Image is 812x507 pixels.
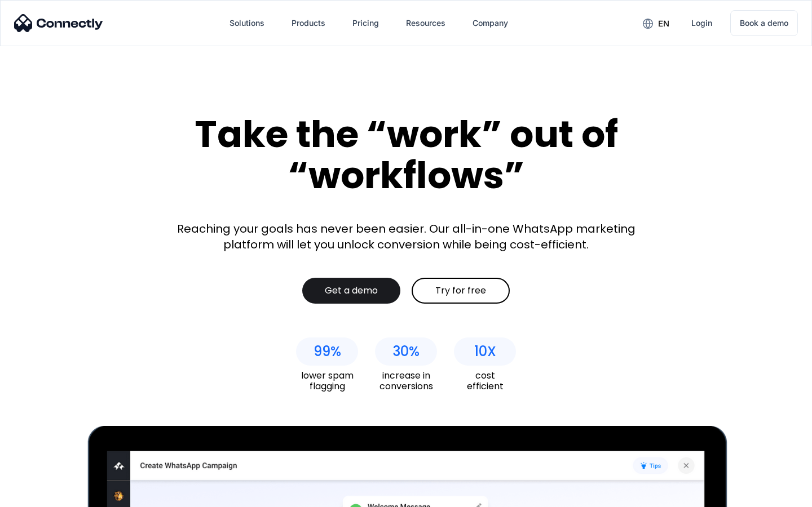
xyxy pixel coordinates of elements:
[473,15,508,31] div: Company
[691,15,712,31] div: Login
[292,15,325,31] div: Products
[454,370,516,392] div: cost efficient
[23,487,68,503] ul: Language list
[375,370,437,392] div: increase in conversions
[302,278,400,304] a: Get a demo
[658,16,669,32] div: en
[435,285,486,296] div: Try for free
[392,344,420,359] div: 30%
[169,221,643,252] div: Reaching your goals has never been easier. Our all-in-one WhatsApp marketing platform will let yo...
[682,10,721,37] a: Login
[412,278,510,304] a: Try for free
[230,15,264,31] div: Solutions
[325,285,378,296] div: Get a demo
[406,15,445,31] div: Resources
[11,487,68,503] aside: Language selected: English
[343,10,388,37] a: Pricing
[314,344,341,359] div: 99%
[730,10,798,36] a: Book a demo
[296,370,358,392] div: lower spam flagging
[474,344,496,359] div: 10X
[152,114,660,195] div: Take the “work” out of “workflows”
[14,14,103,32] img: Connectly Logo
[352,15,379,31] div: Pricing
